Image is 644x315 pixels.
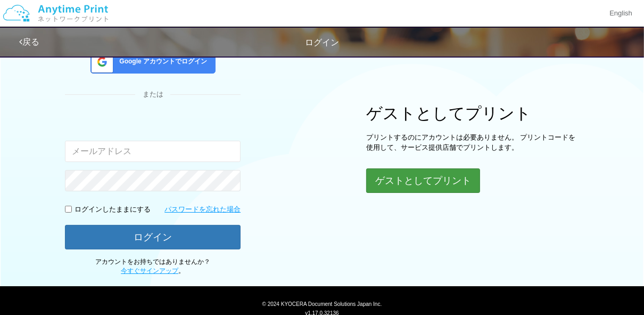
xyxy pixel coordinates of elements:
[65,257,241,276] p: アカウントをお持ちではありませんか？
[65,141,241,162] input: メールアドレス
[262,300,382,307] span: © 2024 KYOCERA Document Solutions Japan Inc.
[366,168,480,193] button: ゲストとしてプリント
[366,104,579,122] h1: ゲストとしてプリント
[121,267,178,274] a: 今すぐサインアップ
[65,225,241,249] button: ログイン
[366,133,579,152] p: プリントするのにアカウントは必要ありません。 プリントコードを使用して、サービス提供店舗でプリントします。
[19,37,39,46] a: 戻る
[115,57,207,66] span: Google アカウントでログイン
[121,267,185,274] span: 。
[75,205,151,215] p: ログインしたままにする
[65,90,241,100] div: または
[164,205,241,215] a: パスワードを忘れた場合
[305,38,339,47] span: ログイン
